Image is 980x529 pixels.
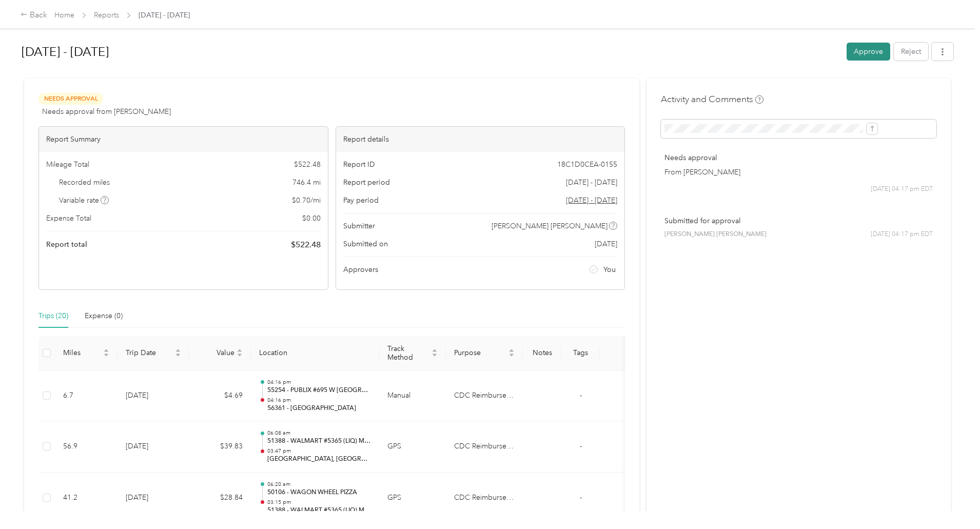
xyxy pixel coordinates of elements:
[267,429,371,437] p: 06:08 am
[189,473,251,524] td: $28.84
[55,473,117,524] td: 41.2
[580,442,582,450] span: -
[302,213,321,224] span: $ 0.00
[267,404,371,413] p: 56361 - [GEOGRAPHIC_DATA]
[139,10,190,21] span: [DATE] - [DATE]
[871,230,933,239] span: [DATE] 04:17 pm EDT
[46,213,91,224] span: Expense Total
[39,127,328,152] div: Report Summary
[432,352,438,358] span: caret-down
[21,9,47,22] div: Back
[343,221,375,231] span: Submitter
[661,93,763,106] h4: Activity and Comments
[871,185,933,194] span: [DATE] 04:17 pm EDT
[446,370,523,422] td: CDC Reimbursed Ride
[189,370,251,422] td: $4.69
[603,264,616,275] span: You
[267,386,371,395] p: 55254 - PUBLIX #695 W [GEOGRAPHIC_DATA]
[894,43,928,61] button: Reject
[55,370,117,422] td: 6.7
[508,352,515,358] span: caret-down
[343,264,378,275] span: Approvers
[46,159,89,170] span: Mileage Total
[566,177,617,188] span: [DATE] - [DATE]
[267,488,371,497] p: 50106 - WAGON WHEEL PIZZA
[117,473,189,524] td: [DATE]
[22,40,839,64] h1: Sep 1 - 30, 2025
[343,159,375,170] span: Report ID
[267,379,371,386] p: 04:16 pm
[237,347,243,354] span: caret-up
[343,239,388,249] span: Submitted on
[432,347,438,354] span: caret-up
[446,473,523,524] td: CDC Reimbursed Ride
[492,221,607,231] span: [PERSON_NAME] [PERSON_NAME]
[292,177,321,188] span: 746.4 mi
[267,437,371,446] p: 51388 - WALMART #5365 (LIQ) MRKT
[63,348,101,357] span: Miles
[923,472,980,529] iframe: Everlance-gr Chat Button Frame
[117,370,189,422] td: [DATE]
[561,336,600,370] th: Tags
[175,347,181,354] span: caret-up
[508,347,515,354] span: caret-up
[664,215,933,226] p: Submitted for approval
[664,230,767,239] span: [PERSON_NAME] [PERSON_NAME]
[595,239,617,249] span: [DATE]
[557,159,617,170] span: 18C1D0CEA-0155
[446,336,523,370] th: Purpose
[103,347,109,354] span: caret-up
[267,397,371,404] p: 04:16 pm
[103,352,109,358] span: caret-down
[59,195,109,206] span: Variable rate
[664,152,933,163] p: Needs approval
[38,310,68,322] div: Trips (20)
[267,481,371,488] p: 06:20 am
[379,336,446,370] th: Track Method
[379,421,446,473] td: GPS
[664,167,933,178] p: From [PERSON_NAME]
[38,93,103,105] span: Needs Approval
[566,195,617,206] span: Go to pay period
[580,391,582,400] span: -
[523,336,561,370] th: Notes
[847,43,890,61] button: Approve
[446,421,523,473] td: CDC Reimbursed Ride
[54,11,74,19] a: Home
[42,106,171,117] span: Needs approval from [PERSON_NAME]
[291,239,321,251] span: $ 522.48
[292,195,321,206] span: $ 0.70 / mi
[189,336,251,370] th: Value
[336,127,625,152] div: Report details
[189,421,251,473] td: $39.83
[343,195,379,206] span: Pay period
[580,493,582,502] span: -
[46,239,87,250] span: Report total
[343,177,390,188] span: Report period
[379,370,446,422] td: Manual
[267,455,371,464] p: [GEOGRAPHIC_DATA], [GEOGRAPHIC_DATA]
[117,336,189,370] th: Trip Date
[387,344,429,362] span: Track Method
[85,310,123,322] div: Expense (0)
[454,348,506,357] span: Purpose
[198,348,234,357] span: Value
[55,421,117,473] td: 56.9
[175,352,181,358] span: caret-down
[294,159,321,170] span: $ 522.48
[126,348,173,357] span: Trip Date
[267,447,371,455] p: 03:47 pm
[379,473,446,524] td: GPS
[59,177,110,188] span: Recorded miles
[237,352,243,358] span: caret-down
[267,499,371,506] p: 03:15 pm
[94,11,119,19] a: Reports
[267,506,371,515] p: 51388 - WALMART #5365 (LIQ) MRKT
[55,336,117,370] th: Miles
[117,421,189,473] td: [DATE]
[251,336,379,370] th: Location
